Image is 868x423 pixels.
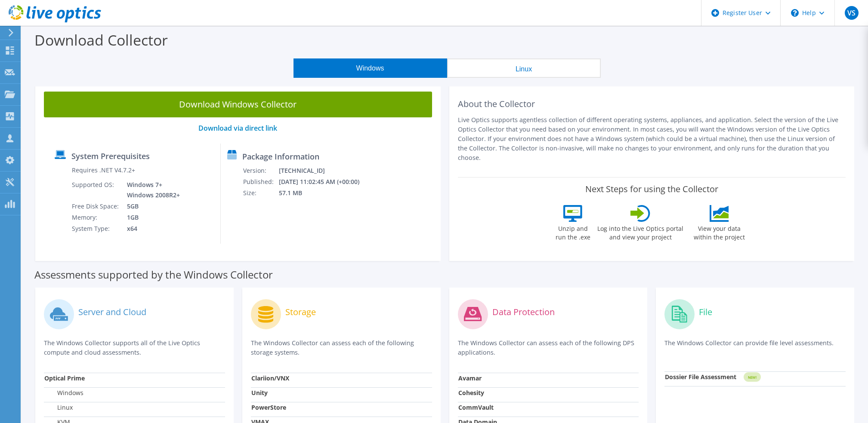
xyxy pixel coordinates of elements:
[458,115,846,162] p: Live Optics supports agentless collection of different operating systems, appliances, and applica...
[71,223,120,234] td: System Type:
[278,187,371,199] td: 57.1 MB
[34,270,273,279] label: Assessments supported by the Windows Collector
[71,179,120,201] td: Supported OS:
[458,99,846,109] h2: About the Collector
[791,9,799,17] svg: \n
[553,222,593,242] label: Unzip and run the .exe
[458,389,484,397] strong: Cohesity
[44,92,432,117] a: Download Windows Collector
[278,165,371,176] td: [TECHNICAL_ID]
[242,152,319,161] label: Package Information
[492,308,555,316] label: Data Protection
[120,201,182,212] td: 5GB
[243,187,278,199] td: Size:
[44,389,83,397] label: Windows
[458,403,494,411] strong: CommVault
[44,338,225,357] p: The Windows Collector supports all of the Live Optics compute and cloud assessments.
[251,338,432,357] p: The Windows Collector can assess each of the following storage systems.
[120,223,182,234] td: x64
[285,308,316,316] label: Storage
[251,374,289,382] strong: Clariion/VNX
[243,176,278,187] td: Published:
[120,179,182,201] td: Windows 7+ Windows 2008R2+
[72,166,135,175] label: Requires .NET V4.7.2+
[664,338,846,356] p: The Windows Collector can provide file level assessments.
[71,212,120,223] td: Memory:
[585,184,718,194] label: Next Steps for using the Collector
[120,212,182,223] td: 1GB
[458,374,482,382] strong: Avamar
[458,338,639,357] p: The Windows Collector can assess each of the following DPS applications.
[71,201,120,212] td: Free Disk Space:
[845,6,859,20] span: VS
[243,165,278,176] td: Version:
[44,374,85,382] strong: Optical Prime
[688,222,750,242] label: View your data within the project
[699,308,712,316] label: File
[78,308,146,316] label: Server and Cloud
[44,403,73,412] label: Linux
[34,30,168,50] label: Download Collector
[71,152,150,160] label: System Prerequisites
[251,389,268,397] strong: Unity
[447,58,601,78] button: Linux
[293,58,447,78] button: Windows
[198,123,277,133] a: Download via direct link
[597,222,684,242] label: Log into the Live Optics portal and view your project
[665,373,736,381] strong: Dossier File Assessment
[278,176,371,187] td: [DATE] 11:02:45 AM (+00:00)
[251,403,286,411] strong: PowerStore
[748,375,757,380] tspan: NEW!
